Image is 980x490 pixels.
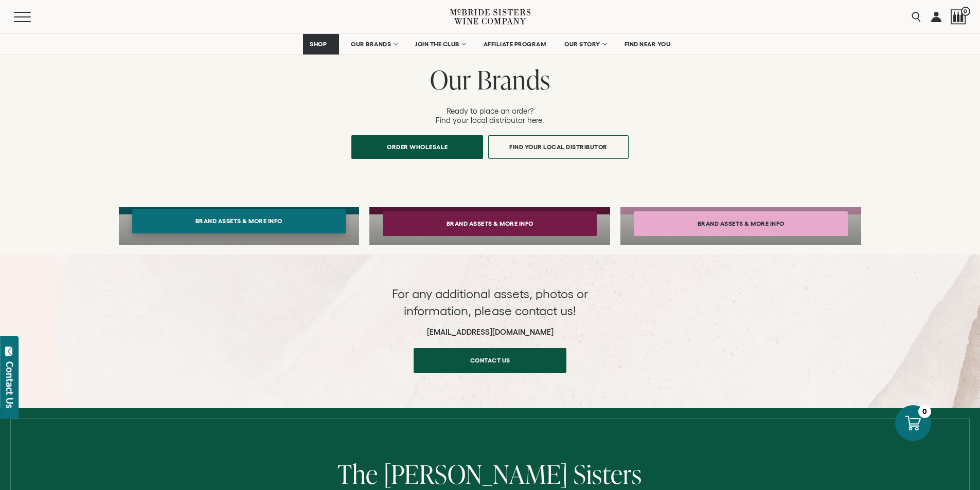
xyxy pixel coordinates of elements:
[14,12,51,22] button: Mobile Menu Trigger
[430,62,471,97] span: Our
[303,34,339,55] a: SHOP
[351,41,391,48] span: OUR BRANDS
[310,41,327,48] span: SHOP
[408,34,472,55] a: JOIN THE CLUB
[564,41,600,48] span: OUR STORY
[387,328,593,337] h6: [EMAIL_ADDRESS][DOMAIN_NAME]
[620,207,861,245] a: Liquid error (snippets/component__lazyload-image line 33): height must be a number Brand Assets &...
[961,7,970,16] span: 0
[344,34,403,55] a: OUR BRANDS
[383,211,597,236] button: Brand Assets & More Info
[477,34,553,55] a: AFFILIATE PROGRAM
[119,207,360,245] a: Liquid error (snippets/component__lazyload-image line 33): height must be a number Brand Assets &...
[625,41,671,48] span: FIND NEAR YOU
[415,41,459,48] span: JOIN THE CLUB
[491,137,626,157] span: Find Your Local Distributor
[477,62,550,97] span: Brands
[488,135,629,159] a: Find Your Local Distributor
[618,34,678,55] a: FIND NEAR YOU
[351,135,483,159] a: Order Wholesale
[634,211,848,236] button: Brand Assets & More Info
[918,405,931,418] div: 0
[369,137,466,157] span: Order Wholesale
[120,106,861,125] p: Ready to place an order? Find your local distributor here.
[369,207,610,245] a: Liquid error (snippets/component__lazyload-image line 33): height must be a number Brand Assets &...
[558,34,613,55] a: OUR STORY
[414,348,566,373] a: Contact us
[387,285,593,320] p: For any additional assets, photos or information, please contact us!
[452,350,528,370] span: Contact us
[5,361,15,408] div: Contact Us
[484,41,546,48] span: AFFILIATE PROGRAM
[132,209,346,233] button: Brand Assets & More Info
